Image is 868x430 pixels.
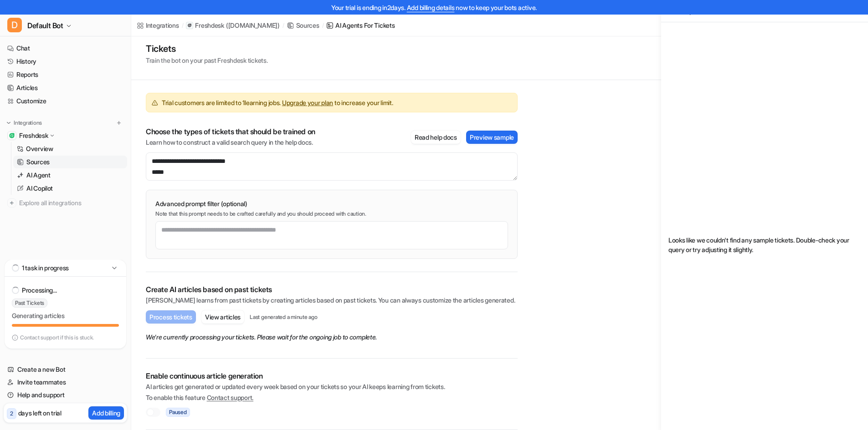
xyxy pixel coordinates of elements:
button: View articles [201,310,244,324]
p: ( [DOMAIN_NAME] ) [226,21,280,30]
p: Learn how to construct a valid search query in the help docs. [146,138,315,147]
img: menu_add.svg [116,120,122,126]
a: Freshdesk([DOMAIN_NAME]) [186,21,279,30]
span: Past Tickets [12,298,47,308]
p: AI Copilot [26,184,53,193]
p: Choose the types of tickets that should be trained on [146,127,315,136]
span: Contact support. [207,394,254,401]
p: Advanced prompt filter (optional) [155,199,508,208]
a: AI Agents for tickets [326,20,395,30]
a: AI Agent [13,169,127,182]
button: Process tickets [146,310,196,324]
p: Create AI articles based on past tickets [146,285,518,294]
a: Reports [4,68,127,81]
span: D [7,18,22,32]
img: Freshdesk [9,133,15,138]
p: days left on trial [18,408,62,418]
span: / [282,21,284,30]
button: Preview sample [466,131,518,144]
button: Add billing [88,406,124,420]
h1: Tickets [146,42,267,56]
p: Freshdesk [19,131,48,140]
p: Add billing [92,408,120,418]
p: Overview [26,144,53,153]
div: Sources [296,20,319,30]
p: Train the bot on your past Freshdesk tickets. [146,56,267,65]
p: Generating articles [12,311,119,320]
em: We're currently processing your tickets. Please wait for the ongoing job to complete. [146,333,377,341]
p: Looks like we couldn't find any sample tickets. Double-check your query or try adjusting it sligh... [668,235,861,254]
p: Sources [26,157,50,167]
a: Sources [13,156,127,168]
p: 1 task in progress [22,263,69,273]
a: Invite teammates [4,376,127,389]
p: Processing... [22,286,56,295]
p: Freshdesk [195,21,224,30]
a: Upgrade your plan [282,99,333,106]
p: To enable this feature [146,393,518,402]
p: Integrations [14,119,42,126]
p: [PERSON_NAME] learns from past tickets by creating articles based on past tickets. You can always... [146,296,518,305]
a: Create a new Bot [4,363,127,376]
a: AI Copilot [13,182,127,195]
span: Paused [166,408,190,417]
span: / [182,21,184,30]
a: Articles [4,81,127,94]
p: AI Agent [26,171,51,180]
a: Integrations [137,20,179,30]
button: Integrations [4,118,45,127]
div: Integrations [146,20,179,30]
p: Note that this prompt needs to be crafted carefully and you should proceed with caution. [155,210,508,218]
img: expand menu [5,120,12,126]
img: explore all integrations [7,198,16,207]
a: Customize [4,95,127,107]
button: Read help docs [411,131,461,144]
span: Explore all integrations [19,196,123,210]
p: Contact support if this is stuck. [20,334,94,341]
p: AI articles get generated or updated every week based on your tickets so your AI keeps learning f... [146,382,518,391]
a: Explore all integrations [4,197,127,209]
a: Chat [4,42,127,55]
p: 2 [10,410,13,418]
div: AI Agents for tickets [335,20,395,30]
span: Trial customers are limited to 1 learning jobs. to increase your limit. [162,98,393,107]
a: Add billing details [407,4,455,11]
span: / [322,21,324,30]
a: Sources [287,20,319,30]
p: Enable continuous article generation [146,371,518,380]
a: Help and support [4,389,127,401]
a: History [4,55,127,68]
a: Overview [13,142,127,155]
p: Last generated a minute ago [250,314,318,321]
span: Default Bot [27,19,63,32]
